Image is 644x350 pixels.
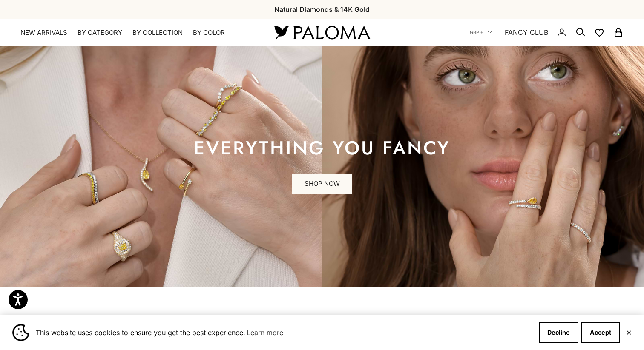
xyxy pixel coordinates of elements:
[193,28,225,37] summary: By Color
[470,28,492,36] button: GBP £
[78,28,122,37] summary: By Category
[245,326,285,339] a: Learn more
[12,324,29,341] img: Cookie banner
[470,28,483,36] span: GBP £
[20,28,67,37] a: NEW ARRIVALS
[20,28,254,37] nav: Primary navigation
[274,4,370,15] p: Natural Diamonds & 14K Gold
[626,330,632,335] button: Close
[36,326,532,339] span: This website uses cookies to ensure you get the best experience.
[470,19,624,46] nav: Secondary navigation
[292,174,352,194] a: SHOP NOW
[505,27,548,38] a: FANCY CLUB
[132,28,183,37] summary: By Collection
[194,139,450,157] p: EVERYTHING YOU FANCY
[539,322,578,343] button: Decline
[581,322,620,343] button: Accept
